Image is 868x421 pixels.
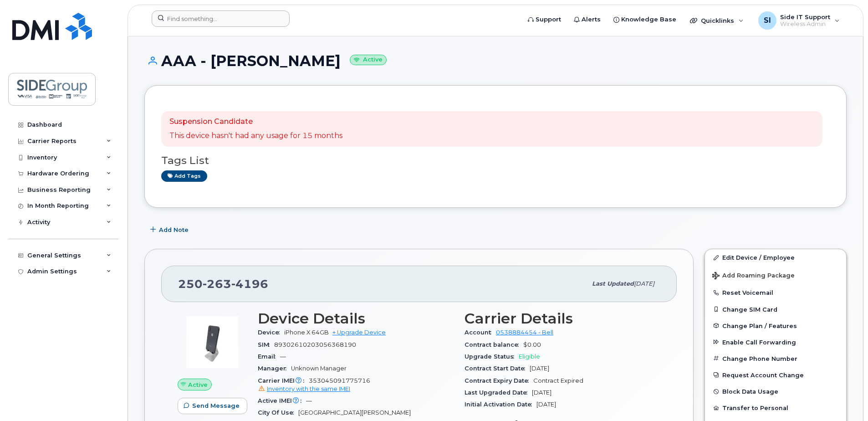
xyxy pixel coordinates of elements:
[705,367,846,383] button: Request Account Change
[465,310,660,327] h3: Carrier Details
[332,329,386,336] a: + Upgrade Device
[203,277,231,291] span: 263
[169,131,342,141] p: This device hasn't had any usage for 15 months
[465,353,519,360] span: Upgrade Status
[159,226,189,234] span: Add Note
[178,277,268,291] span: 250
[258,409,298,416] span: City Of Use
[705,301,846,318] button: Change SIM Card
[258,365,291,372] span: Manager
[306,397,312,404] span: —
[705,350,846,367] button: Change Phone Number
[192,401,240,410] span: Send Message
[465,365,530,372] span: Contract Start Date
[465,389,532,396] span: Last Upgraded Date
[144,53,847,69] h1: AAA - [PERSON_NAME]
[169,117,342,127] p: Suspension Candidate
[705,249,846,266] a: Edit Device / Employee
[274,341,356,348] span: 89302610203056368190
[231,277,268,291] span: 4196
[634,280,654,287] span: [DATE]
[705,284,846,301] button: Reset Voicemail
[258,397,306,404] span: Active IMEI
[161,170,207,182] a: Add tags
[705,334,846,350] button: Enable Call Forwarding
[523,341,541,348] span: $0.00
[519,353,540,360] span: Eligible
[705,266,846,284] button: Add Roaming Package
[258,377,454,394] span: 353045091775716
[188,380,208,389] span: Active
[178,398,247,414] button: Send Message
[161,155,830,166] h3: Tags List
[258,329,284,336] span: Device
[465,329,496,336] span: Account
[705,400,846,416] button: Transfer to Personal
[258,353,280,360] span: Email
[291,365,347,372] span: Unknown Manager
[465,341,523,348] span: Contract balance
[722,322,797,329] span: Change Plan / Features
[258,341,274,348] span: SIM
[722,339,796,345] span: Enable Call Forwarding
[465,377,533,384] span: Contract Expiry Date
[144,221,196,238] button: Add Note
[533,377,583,384] span: Contract Expired
[712,272,795,281] span: Add Roaming Package
[298,409,411,416] span: [GEOGRAPHIC_DATA][PERSON_NAME]
[496,329,553,336] a: 0538884454 - Bell
[258,385,350,392] a: Inventory with the same IMEI
[705,318,846,334] button: Change Plan / Features
[258,377,309,384] span: Carrier IMEI
[530,365,549,372] span: [DATE]
[532,389,551,396] span: [DATE]
[185,315,240,370] img: image20231002-3703462-svvore.jpeg
[592,280,634,287] span: Last updated
[350,55,387,65] small: Active
[705,383,846,400] button: Block Data Usage
[280,353,286,360] span: —
[267,385,350,392] span: Inventory with the same IMEI
[536,401,556,408] span: [DATE]
[284,329,329,336] span: iPhone X 64GB
[258,310,454,327] h3: Device Details
[465,401,536,408] span: Initial Activation Date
